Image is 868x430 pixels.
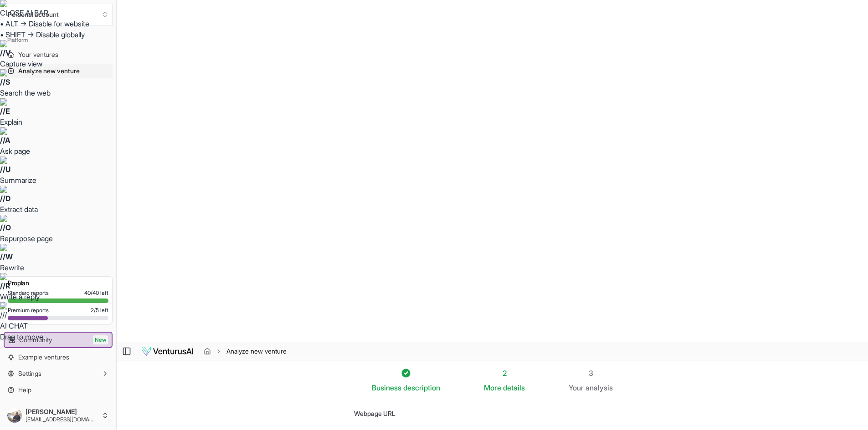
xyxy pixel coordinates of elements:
div: 3 [569,368,613,379]
nav: breadcrumb [204,347,287,356]
span: Example ventures [18,353,69,362]
span: Settings [18,369,41,378]
span: details [503,383,525,392]
span: [PERSON_NAME] [26,408,98,416]
span: Your [569,382,584,393]
div: 2 [484,368,525,379]
button: [PERSON_NAME][EMAIL_ADDRESS][DOMAIN_NAME] [4,405,113,426]
span: description [403,383,440,392]
span: [EMAIL_ADDRESS][DOMAIN_NAME] [26,416,98,423]
img: logo [141,346,194,357]
span: More [484,382,501,393]
span: Analyze new venture [226,347,287,356]
a: Help [4,383,113,397]
a: Example ventures [4,350,113,364]
span: analysis [586,383,613,392]
img: ACg8ocJvIiwHNfwc7YWeYTSTL6SfyONjwmFpCuzNPe3YxiStTmeVs0JRJg=s96-c [7,408,22,423]
span: Business [372,382,401,393]
label: Webpage URL [354,410,395,417]
span: Help [18,385,31,395]
button: Settings [4,366,113,381]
